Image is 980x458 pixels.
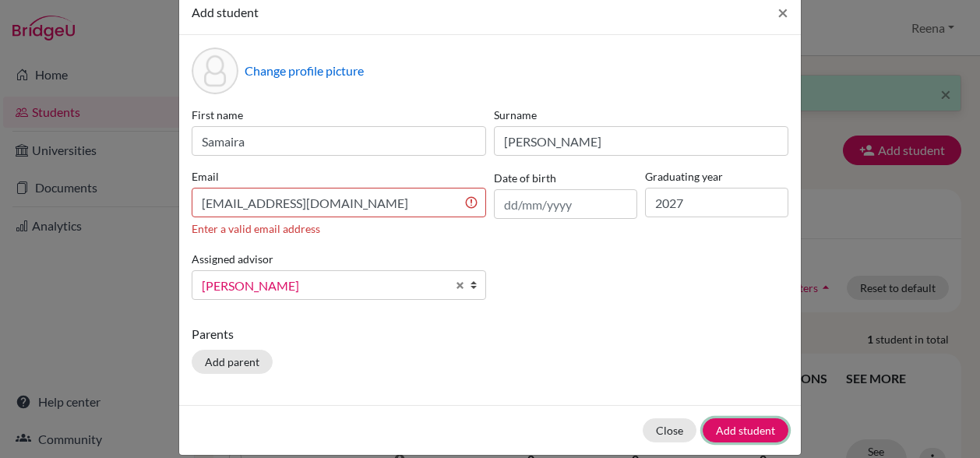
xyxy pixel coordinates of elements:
label: Date of birth [494,170,556,186]
label: Email [192,168,486,185]
p: Parents [192,325,788,343]
label: Graduating year [645,168,788,185]
label: Assigned advisor [192,251,273,267]
label: First name [192,107,486,123]
div: Enter a valid email address [192,220,486,237]
div: Profile picture [192,48,238,94]
button: Add student [703,418,788,442]
input: dd/mm/yyyy [494,189,637,219]
span: × [777,1,788,23]
label: Surname [494,107,788,123]
button: Add parent [192,350,273,374]
span: Add student [192,5,259,19]
span: [PERSON_NAME] [202,276,446,296]
button: Close [643,418,696,442]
